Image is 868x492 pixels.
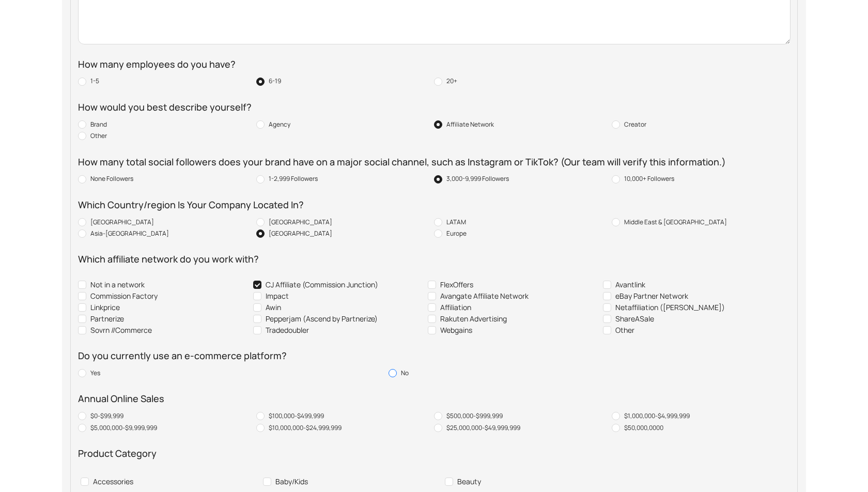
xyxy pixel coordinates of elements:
span: How would you best describe yourself? [78,100,252,115]
span: Product Category [78,446,157,461]
span: Affiliation [436,302,475,313]
span: Tradedoubler [261,325,313,336]
span: 1-2,999 Followers [265,173,322,185]
span: Brand [86,119,111,130]
span: $50,000,0000 [620,422,668,434]
span: 3,000-9,999 Followers [442,173,513,185]
span: [GEOGRAPHIC_DATA] [265,228,336,239]
span: Affiliate Network [442,119,498,130]
span: $10,000,000-$24,999,999 [265,422,346,434]
span: Agency [265,119,295,130]
span: Other [86,130,111,142]
span: None Followers [86,173,137,185]
span: Asia-[GEOGRAPHIC_DATA] [86,228,173,239]
span: How many total social followers does your brand have on a major social channel, such as Instagram... [78,155,726,170]
span: Sovrn //Commerce [86,325,156,336]
span: Netaffiliation ([PERSON_NAME]) [611,302,729,313]
span: Which Country/region Is Your Company Located In? [78,197,304,212]
span: Middle East & [GEOGRAPHIC_DATA] [620,217,731,228]
span: Annual Online Sales [78,391,164,406]
span: FlexOffers [436,279,477,290]
span: $5,000,000-$9,999,999 [86,422,161,434]
span: Avangate Affiliate Network [436,290,533,302]
span: Accessories [89,476,137,487]
span: CJ Affiliate (Commission Junction) [261,279,382,290]
span: $100,000-$499,999 [265,410,328,422]
span: Avantlink [611,279,649,290]
span: Which affiliate network do you work with? [78,252,259,267]
span: $1,000,000-$4,999,999 [620,410,694,422]
span: 6-19 [265,75,285,87]
span: eBay Partner Network [611,290,692,302]
span: 1-5 [86,75,103,87]
span: 10,000+ Followers [620,173,678,185]
span: $500,000-$999,999 [442,410,507,422]
span: Beauty [453,476,485,487]
span: Commission Factory [86,290,162,302]
span: Webgains [436,325,476,336]
span: How many employees do you have? [78,57,236,72]
span: $25,000,000-$49,999,999 [442,422,524,434]
span: Yes [86,367,104,379]
span: Awin [261,302,285,313]
span: Linkprice [86,302,124,313]
span: Rakuten Advertising [436,313,511,325]
span: 20+ [442,75,461,87]
span: Pepperjam (Ascend by Partnerize) [261,313,382,325]
span: Europe [442,228,471,239]
span: Baby/Kids [271,476,312,487]
span: Partnerize [86,313,128,325]
span: [GEOGRAPHIC_DATA] [86,217,158,228]
span: Not in a network [86,279,149,290]
span: Impact [261,290,293,302]
span: ShareASale [611,313,658,325]
span: No [397,367,413,379]
span: $0-$99,999 [86,410,128,422]
span: Do you currently use an e-commerce platform? [78,348,287,363]
span: LATAM [442,217,470,228]
span: Other [611,325,639,336]
span: Creator [620,119,650,130]
span: [GEOGRAPHIC_DATA] [265,217,336,228]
